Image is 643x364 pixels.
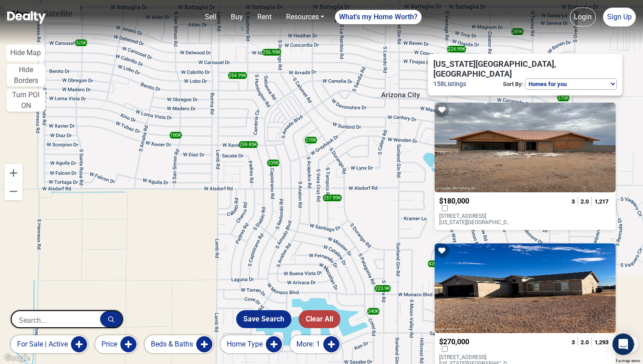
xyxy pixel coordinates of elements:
[7,11,46,24] img: Dealty - Buy, Sell & Rent Homes
[572,198,575,205] span: 3
[170,132,182,139] div: 180K
[323,195,342,201] div: 237.99K
[570,8,596,26] a: Login
[581,198,589,205] span: 2.0
[305,137,317,143] div: 270K
[267,160,279,166] div: 235K
[262,49,281,56] div: 256.99K
[595,339,608,346] span: 1,293
[6,45,45,61] button: Hide Map
[595,198,608,205] span: 1,217
[299,310,340,328] button: Clear All
[335,10,422,24] a: What's my Home Worth?
[239,141,258,148] div: 259.85K
[227,8,247,26] a: Buy
[439,197,469,205] span: $180,000
[145,335,213,353] button: Beds & Baths
[4,337,31,364] iframe: BigID CMP Widget
[254,8,275,26] a: Rent
[4,164,22,182] button: Zoom in
[220,335,283,353] button: Home Type
[228,72,247,79] div: 254.99K
[201,8,220,26] a: Sell
[603,8,636,26] a: Sign Up
[6,64,45,87] button: Hide Borders
[290,335,340,353] button: More: 1
[374,285,391,292] div: 223.9K
[581,339,589,346] span: 2.0
[439,205,450,211] label: Compare
[4,182,22,200] button: Zoom out
[282,8,328,26] a: Resources
[612,334,634,355] div: Open Intercom Messenger
[12,311,100,329] input: Search...
[11,335,88,353] button: for sale | active
[433,79,466,90] span: 158 Listings
[439,213,511,225] p: [STREET_ADDRESS] [US_STATE][GEOGRAPHIC_DATA]
[502,78,525,90] p: Sort By:
[236,310,291,328] button: Save Search
[95,335,137,353] button: Price
[439,346,450,352] label: Compare
[367,308,379,315] div: 240K
[433,59,606,78] span: [US_STATE][GEOGRAPHIC_DATA], [GEOGRAPHIC_DATA]
[6,89,45,112] button: Turn POI ON
[572,339,575,346] span: 3
[439,338,469,346] span: $270,000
